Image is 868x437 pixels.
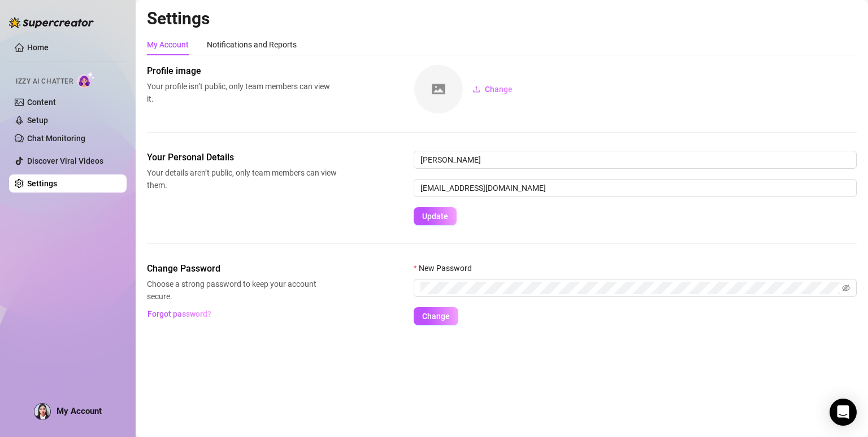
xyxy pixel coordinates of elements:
[414,307,458,325] button: Change
[147,80,337,105] span: Your profile isn’t public, only team members can view it.
[422,212,448,221] span: Update
[414,151,857,169] input: Enter name
[422,312,450,321] span: Change
[147,305,211,323] button: Forgot password?
[207,38,297,51] div: Notifications and Reports
[34,404,50,419] img: ACg8ocI5W8-RWaO66JG-1a_DgNwHGhXt7V9loSFEby_5cVTXIX117To=s96-c
[472,85,480,93] span: upload
[485,85,513,94] span: Change
[147,151,337,164] span: Your Personal Details
[147,38,189,51] div: My Account
[147,309,211,318] span: Forgot password?
[147,64,337,78] span: Profile image
[414,179,857,197] input: Enter new email
[147,8,857,29] h2: Settings
[27,43,49,52] a: Home
[830,399,857,426] div: Open Intercom Messenger
[463,80,522,98] button: Change
[414,207,457,225] button: Update
[27,156,103,165] a: Discover Viral Videos
[27,98,56,107] a: Content
[147,262,337,276] span: Change Password
[842,284,850,292] span: eye-invisible
[77,72,95,88] img: AI Chatter
[9,17,94,28] img: logo-BBDzfeDw.svg
[414,262,479,274] label: New Password
[147,278,337,303] span: Choose a strong password to keep your account secure.
[420,282,840,294] input: New Password
[27,116,48,125] a: Setup
[57,406,102,416] span: My Account
[27,179,57,188] a: Settings
[16,76,73,87] span: Izzy AI Chatter
[147,167,337,191] span: Your details aren’t public, only team members can view them.
[414,65,463,113] img: square-placeholder.png
[27,134,85,143] a: Chat Monitoring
